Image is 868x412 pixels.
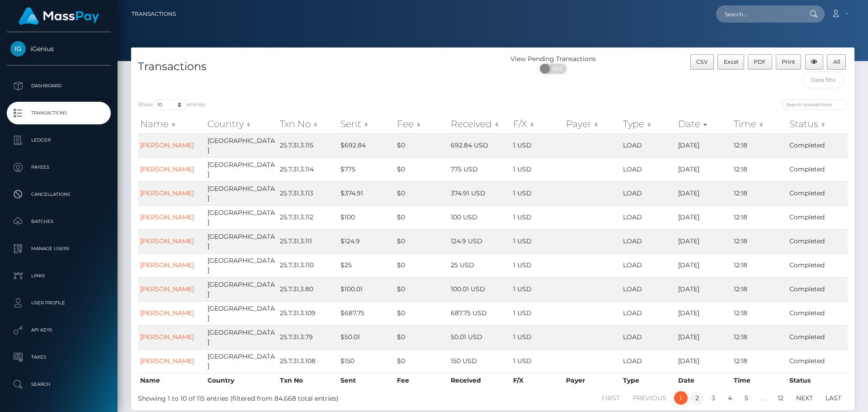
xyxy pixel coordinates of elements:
[278,349,338,373] td: 25.7.31.3.108
[278,253,338,277] td: 25.7.31.3.110
[511,373,564,388] th: F/X
[140,141,194,149] a: [PERSON_NAME]
[10,79,107,93] p: Dashboard
[10,242,107,256] p: Manage Users
[7,45,111,53] span: iGenius
[621,325,676,349] td: LOAD
[278,229,338,253] td: 25.7.31.3.111
[448,277,511,301] td: 100.01 USD
[802,71,844,88] input: Date filter
[448,115,511,133] th: Received: activate to sort column ascending
[10,378,107,391] p: Search
[278,301,338,325] td: 25.7.31.3.109
[676,277,731,301] td: [DATE]
[138,99,206,110] label: Show entries
[787,115,848,133] th: Status: activate to sort column ascending
[205,253,278,277] td: [GEOGRAPHIC_DATA]
[10,350,107,364] p: Taxes
[338,373,395,388] th: Sent
[731,349,787,373] td: 12:18
[395,277,448,301] td: $0
[731,373,787,388] th: Time
[787,205,848,229] td: Completed
[731,115,787,133] th: Time: activate to sort column ascending
[7,75,111,97] a: Dashboard
[731,157,787,181] td: 12:18
[19,7,99,25] img: MassPay Logo
[138,59,486,75] h4: Transactions
[10,41,26,57] img: iGenius
[448,157,511,181] td: 775 USD
[140,309,194,317] a: [PERSON_NAME]
[448,373,511,388] th: Received
[205,277,278,301] td: [GEOGRAPHIC_DATA]
[511,277,564,301] td: 1 USD
[7,210,111,233] a: Batches
[138,115,205,133] th: Name: activate to sort column ascending
[278,277,338,301] td: 25.7.31.3.80
[621,277,676,301] td: LOAD
[140,237,194,245] a: [PERSON_NAME]
[278,115,338,133] th: Txn No: activate to sort column ascending
[787,301,848,325] td: Completed
[782,99,848,110] input: Search transactions
[205,325,278,349] td: [GEOGRAPHIC_DATA]
[278,133,338,157] td: 25.7.31.3.115
[7,319,111,341] a: API Keys
[748,54,772,70] button: PDF
[7,102,111,124] a: Transactions
[448,253,511,277] td: 25 USD
[621,253,676,277] td: LOAD
[338,157,395,181] td: $775
[791,391,818,405] a: Next
[7,292,111,314] a: User Profile
[511,205,564,229] td: 1 USD
[731,277,787,301] td: 12:18
[338,133,395,157] td: $692.84
[723,391,737,405] a: 4
[621,205,676,229] td: LOAD
[787,277,848,301] td: Completed
[787,133,848,157] td: Completed
[10,188,107,201] p: Cancellations
[511,349,564,373] td: 1 USD
[278,181,338,205] td: 25.7.31.3.113
[338,253,395,277] td: $25
[205,181,278,205] td: [GEOGRAPHIC_DATA]
[787,349,848,373] td: Completed
[278,373,338,388] th: Txn No
[205,373,278,388] th: Country
[787,181,848,205] td: Completed
[278,325,338,349] td: 25.7.31.3.79
[690,54,714,70] button: CSV
[7,237,111,260] a: Manage Users
[205,115,278,133] th: Country: activate to sort column ascending
[132,5,176,24] a: Transactions
[7,156,111,179] a: Payees
[338,325,395,349] td: $50.01
[511,229,564,253] td: 1 USD
[821,391,846,405] a: Last
[278,205,338,229] td: 25.7.31.3.112
[10,106,107,120] p: Transactions
[787,157,848,181] td: Completed
[10,161,107,174] p: Payees
[805,54,824,70] button: Column visibility
[205,205,278,229] td: [GEOGRAPHIC_DATA]
[511,133,564,157] td: 1 USD
[731,229,787,253] td: 12:18
[338,181,395,205] td: $374.91
[10,133,107,147] p: Ledger
[690,391,704,405] a: 2
[676,373,731,388] th: Date
[787,229,848,253] td: Completed
[564,115,621,133] th: Payer: activate to sort column ascending
[7,265,111,287] a: Links
[676,181,731,205] td: [DATE]
[621,373,676,388] th: Type
[338,229,395,253] td: $124.9
[827,54,846,70] button: All
[10,296,107,310] p: User Profile
[621,133,676,157] td: LOAD
[278,157,338,181] td: 25.7.31.3.114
